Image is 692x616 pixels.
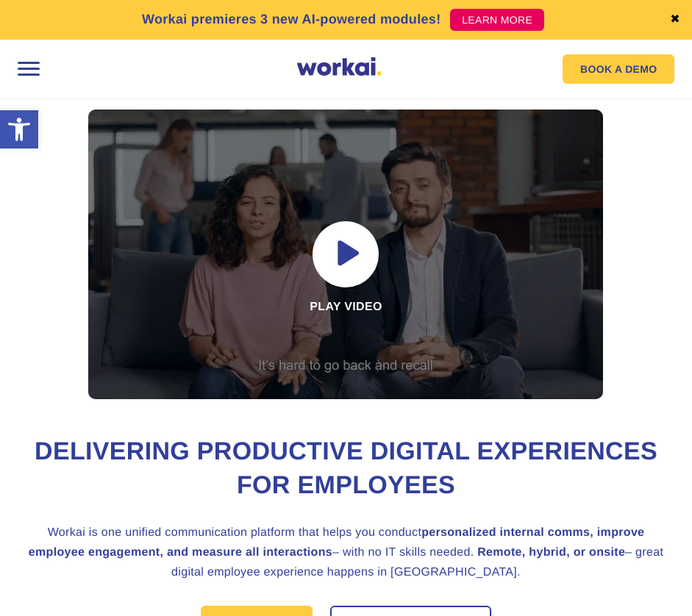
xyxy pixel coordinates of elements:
[29,526,645,559] strong: personalized internal comms, improve employee engagement, and measure all interactions
[29,526,645,559] h2: Workai is one unified communication platform that helps you conduct – with no IT skills needed.
[670,14,680,26] a: ✖
[142,10,441,29] p: Workai premieres 3 new AI-powered modules!
[477,546,625,559] strong: Remote, hybrid, or onsite
[563,54,674,84] a: BOOK A DEMO
[88,110,603,399] div: Play video
[450,9,544,31] a: LEARN MORE
[22,435,670,503] h1: Delivering Productive Digital Experiences for Employees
